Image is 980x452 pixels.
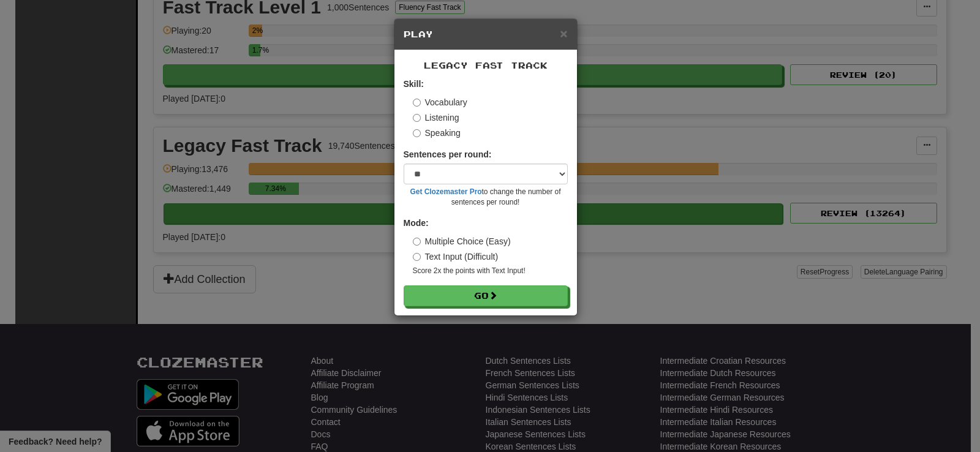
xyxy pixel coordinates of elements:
input: Listening [413,114,421,122]
button: Go [404,285,568,306]
input: Multiple Choice (Easy) [413,238,421,246]
strong: Skill: [404,79,424,89]
input: Speaking [413,129,421,137]
span: × [560,26,567,40]
label: Text Input (Difficult) [413,250,499,263]
label: Listening [413,111,459,124]
label: Multiple Choice (Easy) [413,235,511,247]
small: Score 2x the points with Text Input ! [413,266,568,276]
input: Vocabulary [413,99,421,107]
strong: Mode: [404,218,429,228]
input: Text Input (Difficult) [413,253,421,261]
span: Legacy Fast Track [424,60,548,70]
a: Get Clozemaster Pro [410,187,482,196]
button: Close [560,27,567,40]
label: Vocabulary [413,96,467,108]
small: to change the number of sentences per round! [404,187,568,208]
h5: Play [404,28,568,40]
label: Sentences per round: [404,148,492,160]
label: Speaking [413,127,461,139]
